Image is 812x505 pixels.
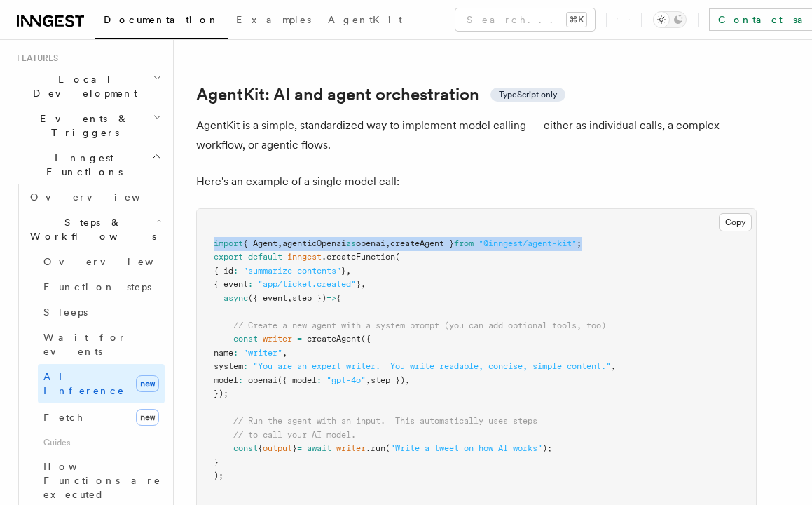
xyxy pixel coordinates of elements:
[38,364,165,403] a: AI Inferencenew
[356,279,361,289] span: }
[236,14,311,25] span: Examples
[385,443,390,453] span: (
[238,375,243,385] span: :
[11,72,153,100] span: Local Development
[214,389,228,398] span: });
[336,443,366,453] span: writer
[11,145,165,184] button: Inngest Functions
[214,279,248,289] span: { event
[38,403,165,431] a: Fetchnew
[214,375,238,385] span: model
[277,375,317,385] span: ({ model
[228,4,319,38] a: Examples
[277,238,282,248] span: ,
[214,266,233,276] span: { id
[223,293,248,303] span: async
[43,461,161,500] span: How Functions are executed
[136,375,159,392] span: new
[258,279,356,289] span: "app/ticket.created"
[11,53,58,64] span: Features
[346,266,351,276] span: ,
[653,11,687,28] button: Toggle dark mode
[43,332,127,357] span: Wait for events
[233,321,606,330] span: // Create a new agent with a system prompt (you can add optional tools, too)
[307,334,361,344] span: createAgent
[214,238,243,248] span: import
[577,238,582,248] span: ;
[104,14,219,25] span: Documentation
[361,334,371,344] span: ({
[243,238,277,248] span: { Agent
[38,274,165,299] a: Function steps
[243,348,282,358] span: "writer"
[326,293,336,303] span: =>
[233,430,356,440] span: // to call your AI model.
[95,4,228,39] a: Documentation
[287,293,292,303] span: ,
[43,307,88,318] span: Sleeps
[297,334,302,344] span: =
[214,361,243,371] span: system
[248,375,277,385] span: openai
[25,184,165,210] a: Overview
[287,252,322,262] span: inngest
[322,252,395,262] span: .createFunction
[38,249,165,274] a: Overview
[317,375,322,385] span: :
[297,443,302,453] span: =
[11,106,165,145] button: Events & Triggers
[395,252,400,262] span: (
[11,112,153,140] span: Events & Triggers
[43,412,84,423] span: Fetch
[38,431,165,454] span: Guides
[336,293,341,303] span: {
[263,443,292,453] span: output
[43,256,188,267] span: Overview
[390,238,454,248] span: createAgent }
[11,67,165,106] button: Local Development
[258,443,263,453] span: {
[307,443,331,453] span: await
[43,281,151,292] span: Function steps
[196,85,565,105] a: AgentKit: AI and agent orchestrationTypeScript only
[38,299,165,325] a: Sleeps
[25,210,165,249] button: Steps & Workflows
[479,238,577,248] span: "@inngest/agent-kit"
[719,213,752,231] button: Copy
[319,4,411,38] a: AgentKit
[361,279,366,289] span: ,
[233,416,537,426] span: // Run the agent with an input. This automatically uses steps
[499,89,557,100] span: TypeScript only
[30,191,174,203] span: Overview
[390,443,542,453] span: "Write a tweet on how AI works"
[263,334,292,344] span: writer
[43,371,125,396] span: AI Inference
[214,348,233,358] span: name
[233,266,238,276] span: :
[326,375,366,385] span: "gpt-4o"
[136,409,159,426] span: new
[611,361,616,371] span: ,
[25,215,156,243] span: Steps & Workflows
[366,443,385,453] span: .run
[385,238,390,248] span: ,
[454,238,474,248] span: from
[356,238,385,248] span: openai
[455,8,595,31] button: Search...⌘K
[233,348,238,358] span: :
[214,252,243,262] span: export
[341,266,346,276] span: }
[248,279,253,289] span: :
[214,471,223,480] span: );
[243,361,248,371] span: :
[248,252,282,262] span: default
[38,325,165,364] a: Wait for events
[366,375,371,385] span: ,
[405,375,410,385] span: ,
[11,151,151,179] span: Inngest Functions
[292,293,326,303] span: step })
[282,348,287,358] span: ,
[233,443,258,453] span: const
[253,361,611,371] span: "You are an expert writer. You write readable, concise, simple content."
[328,14,402,25] span: AgentKit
